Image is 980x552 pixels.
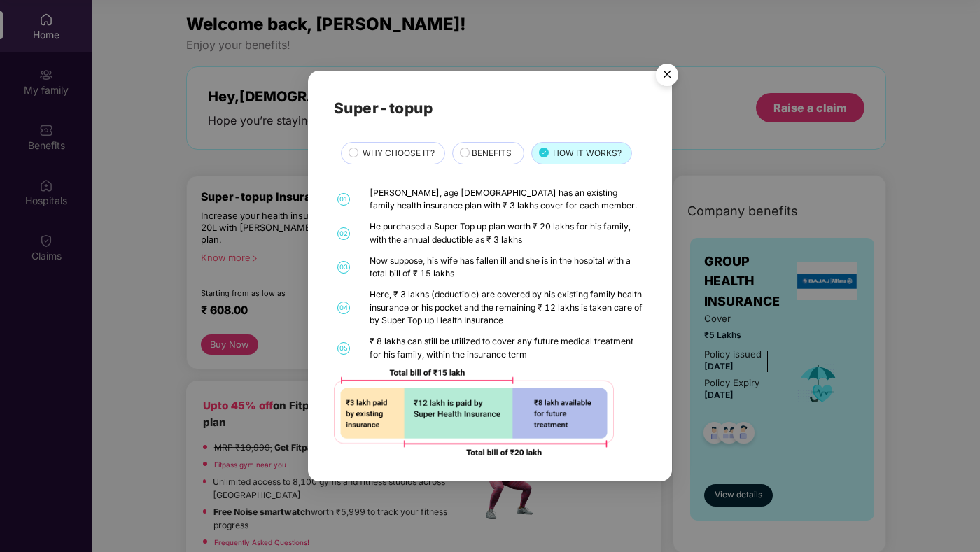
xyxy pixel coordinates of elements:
[337,261,350,274] span: 03
[363,147,435,160] span: WHY CHOOSE IT?
[553,147,622,160] span: HOW IT WORKS?
[370,288,643,327] div: Here, ₹ 3 lakhs (deductible) are covered by his existing family health insurance or his pocket an...
[370,255,643,281] div: Now suppose, his wife has fallen ill and she is in the hospital with a total bill of ₹ 15 lakhs
[472,147,512,160] span: BENEFITS
[337,227,350,240] span: 02
[647,57,685,95] button: Close
[337,302,350,314] span: 04
[337,342,350,355] span: 05
[370,187,643,213] div: [PERSON_NAME], age [DEMOGRAPHIC_DATA] has an existing family health insurance plan with ₹ 3 lakhs...
[334,97,646,120] h2: Super-topup
[370,220,643,246] div: He purchased a Super Top up plan worth ₹ 20 lakhs for his family, with the annual deductible as ₹...
[337,193,350,206] span: 01
[370,335,643,361] div: ₹ 8 lakhs can still be utilized to cover any future medical treatment for his family, within the ...
[647,57,687,97] img: svg+xml;base64,PHN2ZyB4bWxucz0iaHR0cDovL3d3dy53My5vcmcvMjAwMC9zdmciIHdpZHRoPSI1NiIgaGVpZ2h0PSI1Ni...
[334,369,614,455] img: 92ad5f425632aafc39dd5e75337fe900.png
